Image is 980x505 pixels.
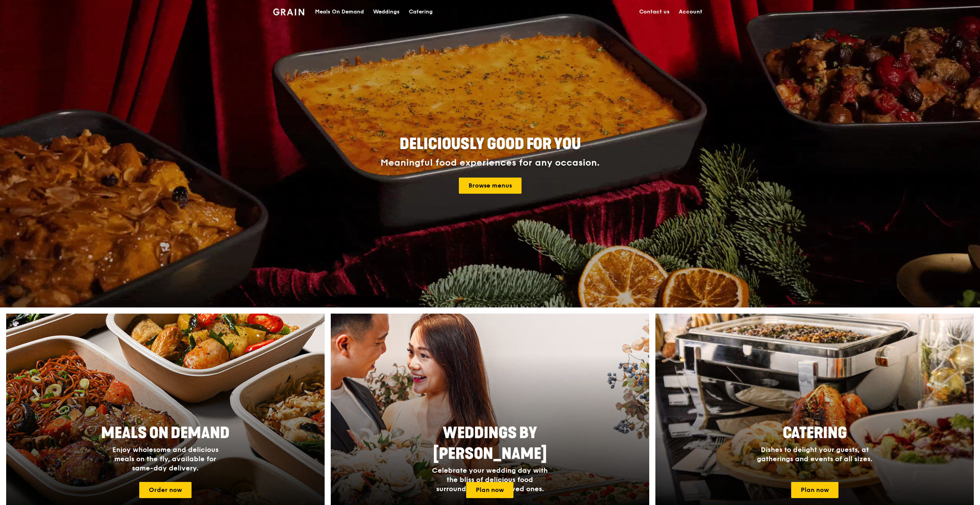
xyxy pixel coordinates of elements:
span: Meals On Demand [101,424,230,442]
div: Catering [409,0,433,23]
a: Order now [139,482,192,498]
span: Celebrate your wedding day with the bliss of delicious food surrounded by your loved ones. [432,466,548,493]
div: Meaningful food experiences for any occasion. [352,158,628,168]
span: Weddings by [PERSON_NAME] [433,424,547,463]
a: Contact us [635,0,674,23]
img: Grain [273,8,304,15]
span: Dishes to delight your guests, at gatherings and events of all sizes. [757,445,872,463]
a: Plan now [466,482,513,498]
span: Deliciously good for you [400,135,581,153]
a: Catering [404,0,437,23]
a: Plan now [791,482,838,498]
div: Meals On Demand [315,0,364,23]
span: Enjoy wholesome and delicious meals on the fly, available for same-day delivery. [112,445,218,472]
div: Weddings [373,0,400,23]
a: Account [674,0,707,23]
a: Browse menus [459,178,522,194]
a: Weddings [368,0,404,23]
span: Catering [783,424,847,442]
